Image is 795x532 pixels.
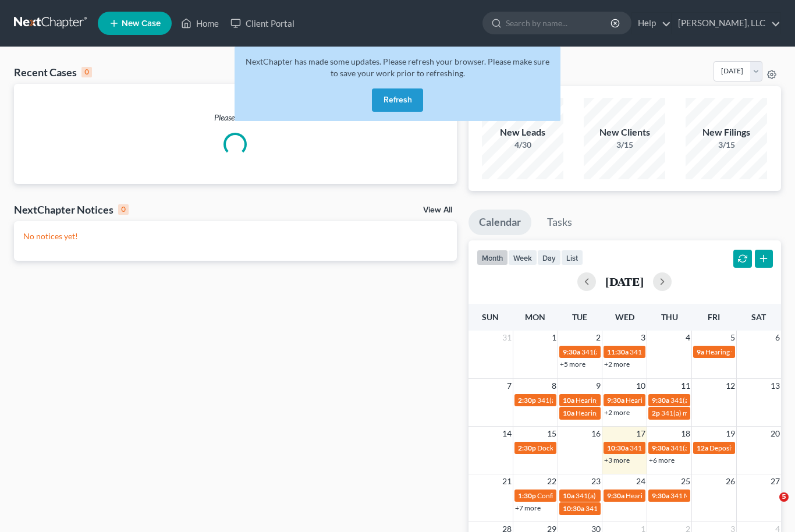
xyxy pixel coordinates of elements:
[630,347,742,356] span: 341(a) meeting for [PERSON_NAME]
[563,347,580,356] span: 9:30a
[632,13,671,34] a: Help
[560,360,585,368] a: +5 more
[635,379,647,393] span: 10
[769,474,781,488] span: 27
[23,230,448,242] p: No notices yet!
[175,13,225,34] a: Home
[477,250,508,265] button: month
[686,126,767,139] div: New Filings
[81,67,92,77] div: 0
[576,491,688,500] span: 341(a) meeting for [PERSON_NAME]
[604,360,630,368] a: +2 more
[604,408,630,417] a: +2 more
[482,139,563,151] div: 4/30
[518,491,536,500] span: 1:30p
[595,379,602,393] span: 9
[604,456,630,464] a: +3 more
[482,126,563,139] div: New Leads
[246,56,549,78] span: NextChapter has made some updates. Please refresh your browser. Please make sure to save your wor...
[584,126,665,139] div: New Clients
[118,204,129,215] div: 0
[122,19,161,28] span: New Case
[774,331,781,345] span: 6
[779,492,789,502] span: 5
[14,203,129,217] div: NextChapter Notices
[697,444,708,452] span: 12a
[686,139,767,151] div: 3/15
[508,250,537,265] button: week
[546,427,558,441] span: 15
[725,427,736,441] span: 19
[635,474,647,488] span: 24
[626,396,702,405] span: Hearing for Calencia May
[537,210,583,235] a: Tasks
[515,503,541,512] a: +7 more
[551,379,558,393] span: 8
[607,347,629,356] span: 11:30a
[670,491,775,500] span: 341 Meeting for [PERSON_NAME]
[525,312,545,322] span: Mon
[755,492,783,520] iframe: Intercom live chat
[725,379,736,393] span: 12
[680,474,691,488] span: 25
[680,379,691,393] span: 11
[563,409,574,417] span: 10a
[572,312,587,322] span: Tue
[607,491,624,500] span: 9:30a
[661,312,678,322] span: Thu
[769,427,781,441] span: 20
[537,491,669,500] span: Confirmation hearing for [PERSON_NAME]
[551,331,558,345] span: 1
[635,427,647,441] span: 17
[372,88,423,112] button: Refresh
[563,491,574,500] span: 10a
[652,491,669,500] span: 9:30a
[615,312,634,322] span: Wed
[680,427,691,441] span: 18
[630,444,742,452] span: 341(a) meeting for [PERSON_NAME]
[537,250,561,265] button: day
[769,379,781,393] span: 13
[672,13,780,34] a: [PERSON_NAME], LLC
[584,139,665,151] div: 3/15
[563,396,574,405] span: 10a
[518,444,536,452] span: 2:30p
[670,396,783,405] span: 341(a) meeting for [PERSON_NAME]
[649,456,675,464] a: +6 more
[684,331,691,345] span: 4
[670,444,783,452] span: 341(a) meeting for [PERSON_NAME]
[652,444,669,452] span: 9:30a
[482,312,499,322] span: Sun
[506,12,612,34] input: Search by name...
[640,331,647,345] span: 3
[561,250,583,265] button: list
[576,396,666,405] span: Hearing for [PERSON_NAME]
[661,409,773,417] span: 341(a) meeting for [PERSON_NAME]
[501,474,513,488] span: 21
[537,396,650,405] span: 341(a) meeting for [PERSON_NAME]
[14,65,92,79] div: Recent Cases
[708,312,720,322] span: Fri
[546,474,558,488] span: 22
[605,275,644,288] h2: [DATE]
[729,331,736,345] span: 5
[225,13,300,34] a: Client Portal
[506,379,513,393] span: 7
[518,396,536,405] span: 2:30p
[626,491,716,500] span: Hearing for [PERSON_NAME]
[725,474,736,488] span: 26
[563,504,584,513] span: 10:30a
[652,396,669,405] span: 9:30a
[585,504,698,513] span: 341(a) meeting for [PERSON_NAME]
[652,409,660,417] span: 2p
[501,331,513,345] span: 31
[595,331,602,345] span: 2
[607,444,629,452] span: 10:30a
[697,347,704,356] span: 9a
[14,112,457,123] p: Please wait...
[576,409,666,417] span: Hearing for [PERSON_NAME]
[751,312,766,322] span: Sat
[581,347,694,356] span: 341(a) meeting for [PERSON_NAME]
[590,427,602,441] span: 16
[590,474,602,488] span: 23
